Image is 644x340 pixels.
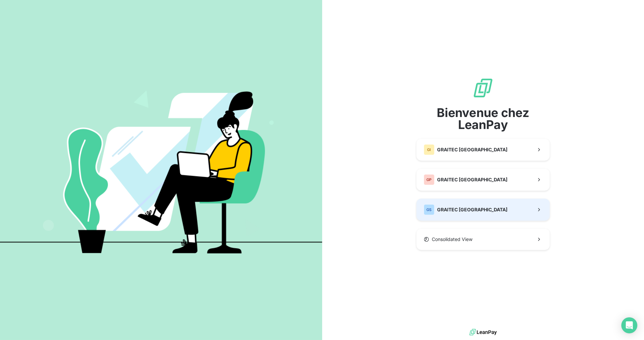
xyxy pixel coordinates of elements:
[469,327,497,337] img: logo
[472,77,494,99] img: logo sigle
[424,174,434,185] div: GP
[416,139,550,161] button: GIGRAITEC [GEOGRAPHIC_DATA]
[437,176,507,183] span: GRAITEC [GEOGRAPHIC_DATA]
[416,229,550,250] button: Consolidated View
[424,204,434,215] div: GS
[424,144,434,155] div: GI
[416,199,550,221] button: GSGRAITEC [GEOGRAPHIC_DATA]
[437,146,507,153] span: GRAITEC [GEOGRAPHIC_DATA]
[621,317,637,333] div: Open Intercom Messenger
[437,206,507,213] span: GRAITEC [GEOGRAPHIC_DATA]
[432,236,472,243] span: Consolidated View
[416,107,550,131] span: Bienvenue chez LeanPay
[416,169,550,191] button: GPGRAITEC [GEOGRAPHIC_DATA]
